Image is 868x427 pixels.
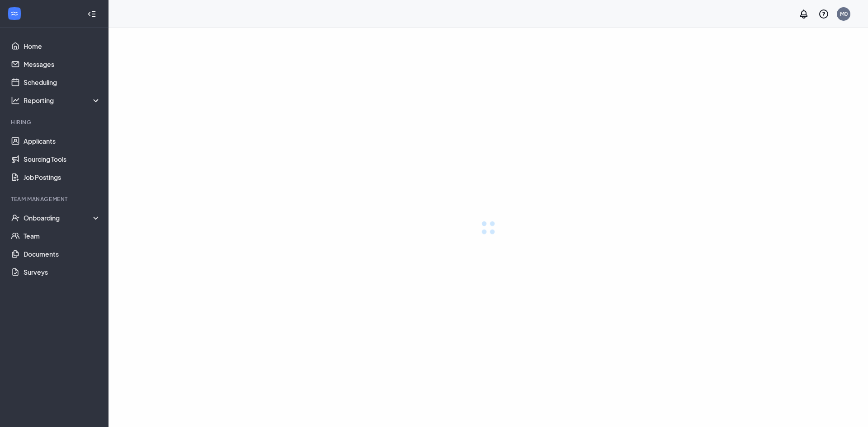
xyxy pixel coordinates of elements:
[818,9,829,19] svg: QuestionInfo
[24,96,101,105] div: Reporting
[11,213,20,222] svg: UserCheck
[24,245,101,263] a: Documents
[24,55,101,73] a: Messages
[24,37,101,55] a: Home
[24,150,101,168] a: Sourcing Tools
[11,96,20,105] svg: Analysis
[798,9,809,19] svg: Notifications
[24,263,101,281] a: Surveys
[24,213,101,222] div: Onboarding
[24,73,101,91] a: Scheduling
[87,9,96,19] svg: Collapse
[24,132,101,150] a: Applicants
[840,10,848,18] div: M0
[10,9,19,18] svg: WorkstreamLogo
[11,118,99,126] div: Hiring
[11,195,99,203] div: Team Management
[24,168,101,186] a: Job Postings
[24,227,101,245] a: Team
